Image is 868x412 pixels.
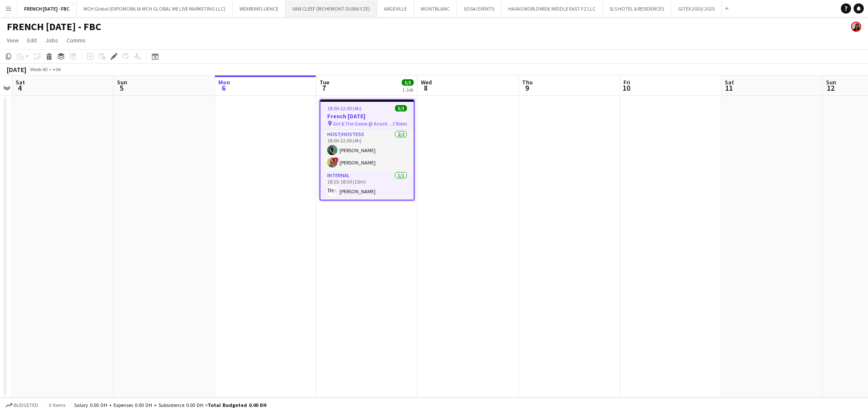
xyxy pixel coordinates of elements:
[218,78,230,86] span: Mon
[67,36,86,44] span: Comms
[63,35,89,46] a: Comms
[320,171,414,200] app-card-role: Internal1/118:15-18:30 (15m)[PERSON_NAME]
[392,120,407,127] span: 2 Roles
[42,35,61,46] a: Jobs
[825,83,836,93] span: 12
[320,99,415,200] app-job-card: 18:00-22:00 (4h)3/3French [DATE] Girl & The Goose @ Anantara Downtown [GEOGRAPHIC_DATA]2 RolesHos...
[217,83,230,93] span: 6
[622,83,630,93] span: 10
[77,0,233,17] button: MCH Global (EXPOMOBILIA MCH GLOBAL ME LIVE MARKETING LLC)
[377,0,414,17] button: ARGEVILLE
[4,401,39,410] button: Budgeted
[27,36,37,44] span: Edit
[327,105,362,111] span: 18:00-22:00 (4h)
[7,36,19,44] span: View
[723,83,734,93] span: 11
[7,20,101,33] h1: FRENCH [DATE] - FBC
[233,0,286,17] button: WEAREINFLUENCE
[603,0,671,17] button: SLS HOTEL & RESIDENCES
[725,78,734,86] span: Sat
[826,78,836,86] span: Sun
[457,0,501,17] button: SOSAI EVENTS
[47,402,67,408] span: 0 items
[522,78,533,86] span: Thu
[74,402,267,408] div: Salary 0.00 DH + Expenses 0.00 DH + Subsistence 0.00 DH =
[671,0,722,17] button: GITEX 2020/ 2025
[334,157,339,162] span: !
[318,83,329,93] span: 7
[16,78,25,86] span: Sat
[623,78,630,86] span: Fri
[7,65,26,74] div: [DATE]
[45,36,58,44] span: Jobs
[851,22,861,32] app-user-avatar: Sara Mendhao
[117,78,127,86] span: Sun
[286,0,377,17] button: VAN CLEEF (RICHEMONT DUBAI FZE)
[414,0,457,17] button: MONTBLANC
[14,402,38,408] span: Budgeted
[501,0,603,17] button: HAVAS WORLDWIDE MIDDLE EAST FZ LLC
[17,0,77,17] button: FRENCH [DATE] - FBC
[116,83,127,93] span: 5
[402,79,414,86] span: 3/3
[320,112,414,120] h3: French [DATE]
[320,78,329,86] span: Tue
[421,78,432,86] span: Wed
[333,120,392,127] span: Girl & The Goose @ Anantara Downtown [GEOGRAPHIC_DATA]
[521,83,533,93] span: 9
[320,130,414,171] app-card-role: Host/Hostess2/218:00-22:00 (4h)[PERSON_NAME]![PERSON_NAME]
[3,35,22,46] a: View
[14,83,25,93] span: 4
[28,66,49,72] span: Week 40
[420,83,432,93] span: 8
[395,105,407,111] span: 3/3
[53,66,61,72] div: +04
[402,86,413,93] div: 1 Job
[208,402,267,408] span: Total Budgeted 0.00 DH
[24,35,40,46] a: Edit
